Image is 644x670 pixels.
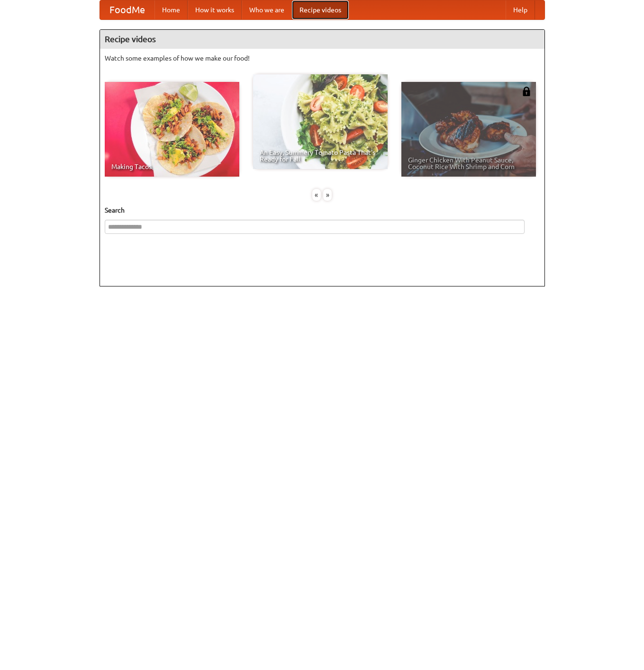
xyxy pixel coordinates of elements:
a: Making Tacos [105,82,239,177]
div: « [312,189,321,201]
span: An Easy, Summery Tomato Pasta That's Ready for Fall [260,149,381,162]
a: FoodMe [100,0,154,19]
h4: Recipe videos [100,30,544,49]
a: An Easy, Summery Tomato Pasta That's Ready for Fall [253,74,388,169]
a: Home [154,0,188,19]
a: Recipe videos [292,0,349,19]
img: 483408.png [522,87,531,96]
h5: Search [105,205,540,215]
p: Watch some examples of how we make our food! [105,54,540,63]
span: Making Tacos [111,163,233,170]
a: Help [506,0,535,19]
div: » [323,189,332,201]
a: Who we are [242,0,292,19]
a: How it works [188,0,242,19]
